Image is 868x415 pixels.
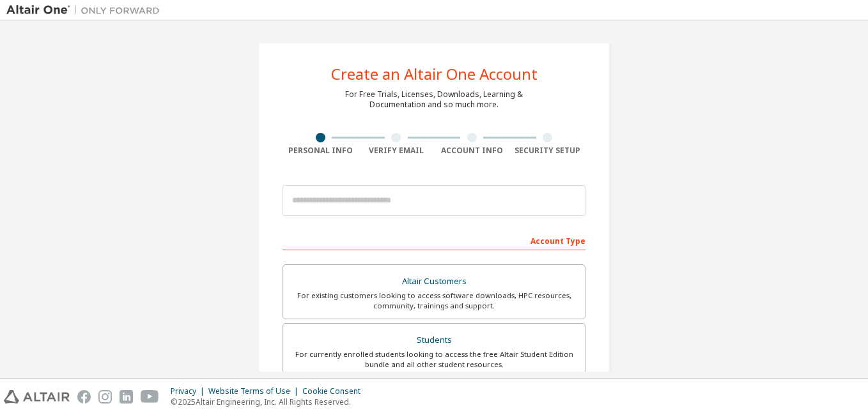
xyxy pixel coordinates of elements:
[345,89,523,110] div: For Free Trials, Licenses, Downloads, Learning & Documentation and so much more.
[434,146,510,156] div: Account Info
[208,386,302,396] div: Website Terms of Use
[291,349,577,370] div: For currently enrolled students looking to access the free Altair Student Edition bundle and all ...
[98,390,112,404] img: instagram.svg
[171,386,208,396] div: Privacy
[4,390,70,404] img: altair_logo.svg
[120,390,133,404] img: linkedin.svg
[171,396,368,407] p: © 2025 Altair Engineering, Inc. All Rights Reserved.
[302,386,368,396] div: Cookie Consent
[291,290,577,311] div: For existing customers looking to access software downloads, HPC resources, community, trainings ...
[77,390,91,404] img: facebook.svg
[510,146,586,156] div: Security Setup
[6,4,166,17] img: Altair One
[291,331,577,349] div: Students
[283,146,359,156] div: Personal Info
[359,146,435,156] div: Verify Email
[291,273,577,290] div: Altair Customers
[283,230,585,250] div: Account Type
[331,66,538,82] div: Create an Altair One Account
[141,390,159,404] img: youtube.svg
